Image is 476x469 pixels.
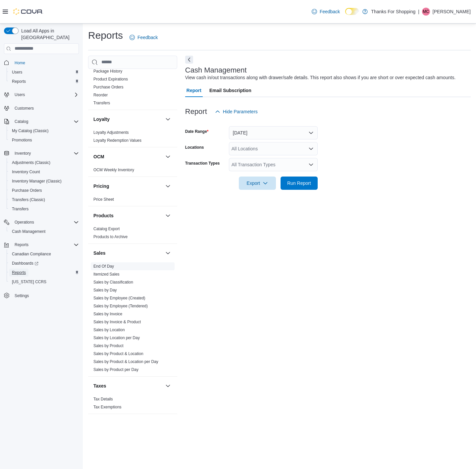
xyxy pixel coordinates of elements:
button: OCM [93,153,163,160]
span: End Of Day [93,264,114,269]
span: Run Report [287,180,311,186]
a: Cash Management [9,228,48,235]
span: Users [12,91,79,99]
a: [US_STATE] CCRS [9,278,49,286]
a: Package History [93,69,122,74]
span: Sales by Classification [93,280,133,285]
span: Loyalty Redemption Values [93,138,141,143]
span: Customers [12,104,79,112]
a: Sales by Location [93,328,125,332]
span: Catalog [12,118,79,126]
span: Feedback [137,34,158,41]
a: Feedback [309,5,343,18]
span: Inventory Count [9,168,79,176]
div: Sales [88,262,177,376]
span: Transfers (Classic) [9,196,79,204]
a: Sales by Employee (Created) [93,296,145,300]
button: Operations [1,218,81,227]
button: [US_STATE] CCRS [7,277,81,287]
button: Hide Parameters [212,105,260,118]
a: Sales by Employee (Tendered) [93,304,148,308]
a: Dashboards [9,259,41,267]
label: Transaction Types [185,161,220,166]
button: Reports [7,77,81,86]
button: Promotions [7,135,81,145]
a: Sales by Invoice & Product [93,320,141,324]
span: Users [15,92,25,97]
button: Loyalty [164,115,172,123]
span: Purchase Orders [12,188,42,193]
span: Dashboards [9,259,79,267]
span: Load All Apps in [GEOGRAPHIC_DATA] [19,27,79,41]
button: Next [185,56,193,64]
button: Customers [1,103,81,113]
span: Cash Management [12,229,45,234]
input: Dark Mode [345,8,359,15]
button: Products [164,212,172,220]
h3: Taxes [93,383,106,389]
span: Hide Parameters [223,108,258,115]
span: Operations [12,218,79,226]
button: Canadian Compliance [7,249,81,259]
button: [DATE] [229,126,318,139]
span: Inventory [15,151,31,156]
button: Home [1,58,81,68]
p: Thanks For Shopping [371,8,415,16]
a: Itemized Sales [93,272,120,277]
h1: Reports [88,29,123,42]
button: Operations [12,218,37,226]
a: Reports [9,269,28,277]
span: Settings [15,293,29,298]
img: Cova [13,8,43,15]
h3: OCM [93,153,104,160]
button: Pricing [164,182,172,190]
h3: Pricing [93,183,109,189]
a: Customers [12,104,36,112]
span: Home [12,59,79,67]
a: Reports [9,78,28,85]
span: Purchase Orders [93,84,124,90]
span: Inventory [12,149,79,157]
span: Home [15,60,25,66]
h3: Products [93,212,114,219]
button: Taxes [164,382,172,390]
button: Taxes [93,383,163,389]
a: Adjustments (Classic) [9,159,53,167]
span: Reports [12,241,79,249]
span: Sales by Location per Day [93,335,140,340]
div: OCM [88,166,177,177]
a: Users [9,68,25,76]
span: Sales by Product & Location [93,351,143,356]
span: Reports [12,79,26,84]
span: Reports [12,270,26,275]
button: Inventory [1,149,81,158]
button: Inventory [12,149,33,157]
span: Dashboards [12,261,38,266]
button: Products [93,212,163,219]
a: Sales by Day [93,288,117,292]
a: Transfers [9,205,31,213]
label: Locations [185,145,204,150]
span: Inventory Count [12,169,40,175]
span: Transfers [9,205,79,213]
span: Reorder [93,92,108,98]
a: Tax Details [93,397,113,401]
span: Transfers [12,206,28,212]
span: Operations [15,220,34,225]
span: Sales by Product [93,343,124,348]
span: Tax Details [93,396,113,402]
button: Catalog [1,117,81,126]
span: Itemized Sales [93,272,120,277]
a: Transfers (Classic) [9,196,48,204]
div: Taxes [88,395,177,414]
div: Products [88,225,177,243]
a: Product Expirations [93,77,128,81]
p: [PERSON_NAME] [433,8,471,16]
span: Adjustments (Classic) [12,160,50,165]
button: Sales [164,249,172,257]
span: Promotions [12,137,32,143]
span: Sales by Location [93,327,125,333]
span: Purchase Orders [9,186,79,194]
span: Sales by Product & Location per Day [93,359,158,364]
h3: Cash Management [185,66,247,74]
